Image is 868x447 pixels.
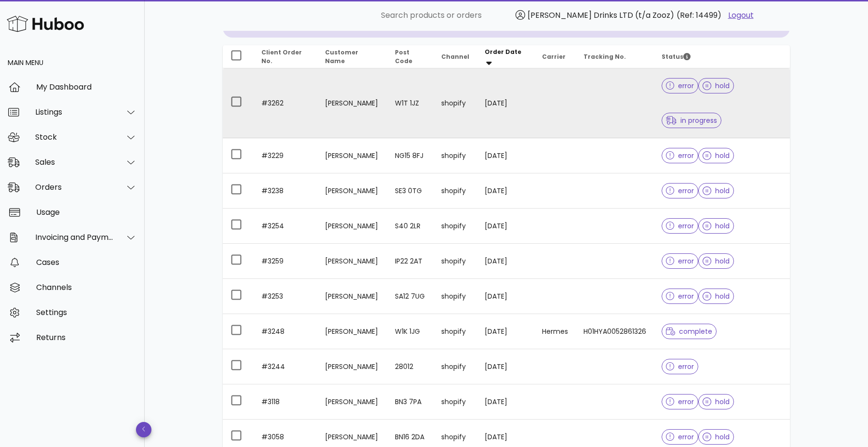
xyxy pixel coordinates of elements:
[387,314,434,349] td: W1K 1JG
[666,293,694,300] span: error
[254,314,317,349] td: #3248
[434,279,477,314] td: shopify
[35,183,114,192] div: Orders
[36,333,137,342] div: Returns
[36,258,137,267] div: Cases
[387,45,434,68] th: Post Code
[477,349,534,384] td: [DATE]
[387,384,434,420] td: BN3 7PA
[576,314,654,349] td: H01HYA0052861326
[317,45,387,68] th: Customer Name
[254,349,317,384] td: #3244
[434,209,477,244] td: shopify
[254,68,317,138] td: #3262
[387,244,434,279] td: IP22 2AT
[317,68,387,138] td: [PERSON_NAME]
[434,384,477,420] td: shopify
[576,45,654,68] th: Tracking No.
[703,187,730,194] span: hold
[477,173,534,209] td: [DATE]
[477,244,534,279] td: [DATE]
[703,434,730,440] span: hold
[703,82,730,89] span: hold
[254,45,317,68] th: Client Order No.
[35,132,114,142] div: Stock
[477,314,534,349] td: [DATE]
[534,45,576,68] th: Carrier
[387,68,434,138] td: W1T 1JZ
[477,138,534,173] td: [DATE]
[35,107,114,117] div: Listings
[434,173,477,209] td: shopify
[662,53,691,61] span: Status
[317,138,387,173] td: [PERSON_NAME]
[666,82,694,89] span: error
[387,349,434,384] td: 28012
[254,173,317,209] td: #3238
[35,158,114,167] div: Sales
[666,152,694,159] span: error
[434,45,477,68] th: Channel
[703,293,730,300] span: hold
[677,10,721,21] span: (Ref: 14499)
[434,349,477,384] td: shopify
[666,434,694,440] span: error
[654,45,790,68] th: Status
[441,53,469,61] span: Channel
[434,138,477,173] td: shopify
[7,13,84,34] img: Huboo Logo
[666,223,694,229] span: error
[254,138,317,173] td: #3229
[477,209,534,244] td: [DATE]
[485,48,521,56] span: Order Date
[542,53,566,61] span: Carrier
[666,328,713,335] span: complete
[434,68,477,138] td: shopify
[434,314,477,349] td: shopify
[254,244,317,279] td: #3259
[36,82,137,92] div: My Dashboard
[387,279,434,314] td: SA12 7UG
[36,208,137,217] div: Usage
[317,349,387,384] td: [PERSON_NAME]
[666,117,717,124] span: in progress
[317,244,387,279] td: [PERSON_NAME]
[35,233,114,242] div: Invoicing and Payments
[36,283,137,292] div: Channels
[666,363,694,370] span: error
[317,384,387,420] td: [PERSON_NAME]
[317,173,387,209] td: [PERSON_NAME]
[261,48,302,65] span: Client Order No.
[534,314,576,349] td: Hermes
[666,258,694,264] span: error
[703,258,730,264] span: hold
[583,53,626,61] span: Tracking No.
[254,384,317,420] td: #3118
[387,173,434,209] td: SE3 0TG
[666,398,694,405] span: error
[666,187,694,194] span: error
[317,279,387,314] td: [PERSON_NAME]
[528,10,674,21] span: [PERSON_NAME] Drinks LTD (t/a Zooz)
[477,45,534,68] th: Order Date: Sorted descending. Activate to remove sorting.
[254,209,317,244] td: #3254
[387,138,434,173] td: NG15 8FJ
[434,244,477,279] td: shopify
[317,209,387,244] td: [PERSON_NAME]
[36,308,137,317] div: Settings
[395,48,412,65] span: Post Code
[477,384,534,420] td: [DATE]
[477,279,534,314] td: [DATE]
[477,68,534,138] td: [DATE]
[703,398,730,405] span: hold
[325,48,358,65] span: Customer Name
[254,279,317,314] td: #3253
[387,209,434,244] td: S40 2LR
[703,152,730,159] span: hold
[703,223,730,229] span: hold
[317,314,387,349] td: [PERSON_NAME]
[728,10,754,21] a: Logout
